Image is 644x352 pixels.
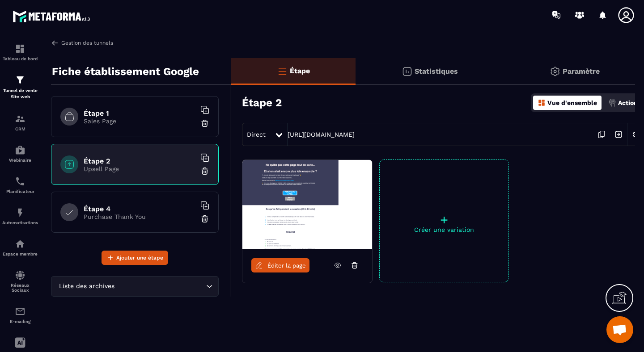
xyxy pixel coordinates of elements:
span: Éditer la page [267,262,306,269]
img: logo [13,8,93,25]
img: automations [15,239,25,249]
p: Fiche établissement Google [52,63,199,80]
img: trash [200,214,209,223]
img: formation [15,75,25,85]
img: dashboard-orange.40269519.svg [538,99,546,107]
p: Statistiques [415,67,458,75]
img: formation [15,113,25,124]
a: automationsautomationsEspace membre [2,232,38,263]
img: stats.20deebd0.svg [402,66,412,77]
a: emailemailE-mailing [2,299,38,331]
a: formationformationTableau de bord [2,37,38,68]
p: E-mailing [2,319,38,324]
h6: Étape 4 [84,205,195,213]
img: automations [15,145,25,155]
p: Actions [618,99,641,106]
a: [URL][DOMAIN_NAME] [288,131,355,138]
span: Ajouter une étape [116,253,163,262]
div: Ouvrir le chat [606,316,633,343]
p: Purchase Thank You [84,213,195,220]
div: Search for option [51,276,219,297]
span: Liste des archives [57,281,116,291]
img: email [15,306,25,317]
p: Upsell Page [84,165,195,172]
p: Réseaux Sociaux [2,283,38,293]
p: Tableau de bord [2,56,38,61]
button: Ajouter une étape [102,251,168,265]
img: social-network [15,270,25,281]
a: Gestion des tunnels [51,39,113,47]
img: formation [15,43,25,54]
p: Paramètre [563,67,600,75]
input: Search for option [116,281,204,291]
a: formationformationCRM [2,107,38,138]
img: trash [200,167,209,176]
p: Sales Page [84,117,195,125]
p: Vue d'ensemble [547,99,597,106]
h3: Étape 2 [242,96,282,109]
p: Tunnel de vente Site web [2,88,38,100]
p: Planificateur [2,189,38,194]
img: scheduler [15,176,25,187]
a: automationsautomationsWebinaire [2,138,38,169]
a: Éditer la page [251,258,309,272]
img: actions.d6e523a2.png [608,99,616,107]
p: Espace membre [2,251,38,256]
img: trash [200,119,209,128]
p: + [380,214,508,226]
img: bars-o.4a397970.svg [277,66,288,76]
h6: Étape 2 [84,157,195,165]
img: setting-gr.5f69749f.svg [550,66,560,77]
p: Étape [290,67,310,75]
a: formationformationTunnel de vente Site web [2,68,38,107]
img: arrow-next.bcc2205e.svg [610,126,627,143]
p: Webinaire [2,158,38,163]
a: social-networksocial-networkRéseaux Sociaux [2,263,38,299]
p: CRM [2,126,38,131]
img: image [242,160,372,249]
span: Direct [247,131,266,138]
a: schedulerschedulerPlanificateur [2,169,38,201]
a: automationsautomationsAutomatisations [2,201,38,232]
img: arrow [51,39,59,47]
p: Automatisations [2,220,38,225]
h6: Étape 1 [84,109,195,117]
img: automations [15,207,25,218]
p: Créer une variation [380,226,508,233]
